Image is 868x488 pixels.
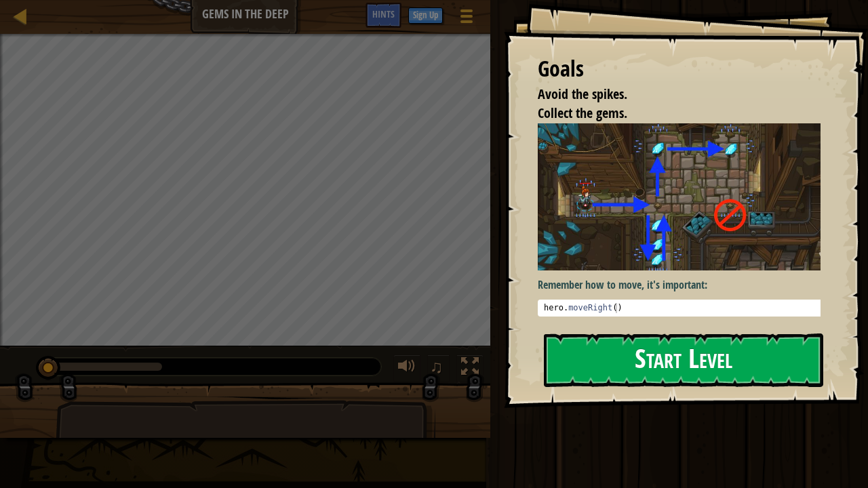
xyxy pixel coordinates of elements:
[538,277,831,293] p: Remember how to move, it's important:
[408,7,443,24] button: Sign Up
[538,123,831,270] img: Gems in the deep
[544,333,823,387] button: Start Level
[450,3,484,35] button: Show game menu
[521,85,817,104] li: Avoid the spikes.
[456,354,484,382] button: Toggle fullscreen
[393,354,420,382] button: Adjust volume
[538,85,627,103] span: Avoid the spikes.
[538,54,821,85] div: Goals
[430,357,443,377] span: ♫
[427,354,450,382] button: ♫
[538,104,627,122] span: Collect the gems.
[521,104,817,123] li: Collect the gems.
[372,7,395,20] span: Hints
